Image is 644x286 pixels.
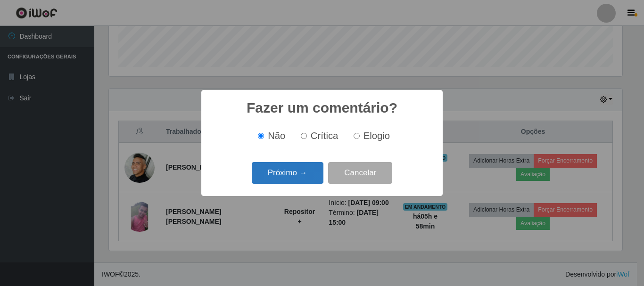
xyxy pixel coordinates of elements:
[268,131,285,141] span: Não
[363,131,390,141] span: Elogio
[258,133,264,139] input: Não
[311,131,339,141] span: Crítica
[247,99,397,116] h2: Fazer um comentário?
[328,162,392,184] button: Cancelar
[252,162,323,184] button: Próximo →
[301,133,307,139] input: Crítica
[354,133,360,139] input: Elogio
